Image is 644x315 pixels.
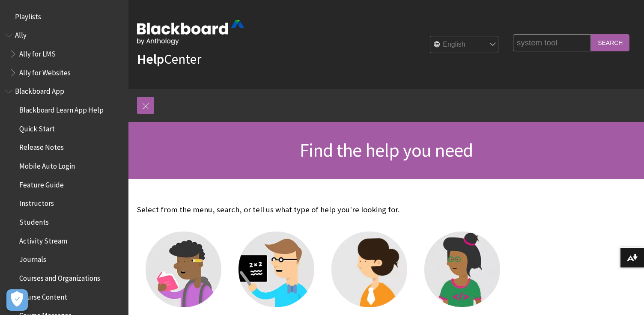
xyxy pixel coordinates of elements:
img: Administrator [331,232,407,307]
span: Courses and Organizations [19,271,100,282]
span: Instructors [19,196,54,208]
span: Find the help you need [300,138,473,162]
button: Open Preferences [6,289,28,311]
img: Instructor [239,232,314,307]
span: Activity Stream [19,234,67,245]
nav: Book outline for Playlists [5,9,123,24]
input: Search [591,34,629,51]
strong: Help [137,51,164,68]
nav: Book outline for Anthology Ally Help [5,28,123,80]
span: Quick Start [19,122,55,133]
img: Student [146,232,221,307]
span: Blackboard Learn App Help [19,103,104,114]
span: Course Content [19,290,67,301]
span: Ally [15,28,27,40]
span: Ally for LMS [19,47,56,58]
span: Playlists [15,9,41,21]
span: Mobile Auto Login [19,159,75,170]
select: Site Language Selector [430,36,499,53]
span: Journals [19,253,46,264]
span: Blackboard App [15,84,64,96]
p: Select from the menu, search, or tell us what type of help you're looking for. [137,204,509,215]
img: Blackboard by Anthology [137,20,244,45]
a: HelpCenter [137,51,201,68]
span: Students [19,215,49,226]
span: Release Notes [19,140,64,152]
span: Ally for Websites [19,65,71,77]
span: Feature Guide [19,178,64,189]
